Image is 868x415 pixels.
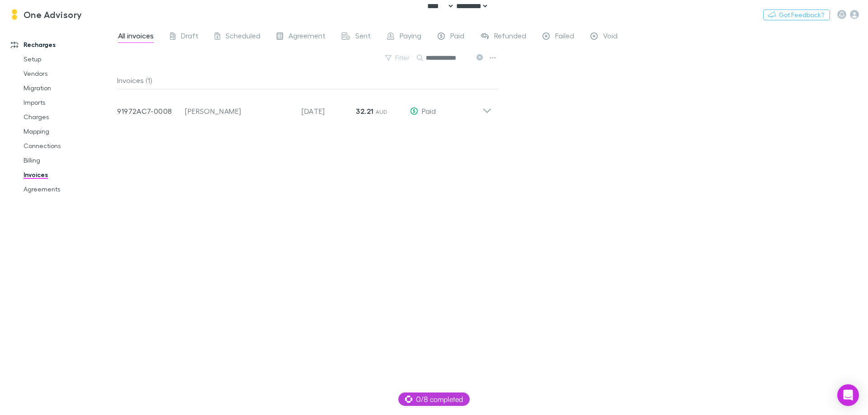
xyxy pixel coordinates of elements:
strong: 32.21 [356,107,373,116]
span: Draft [181,31,198,43]
span: Failed [555,31,574,43]
span: Agreement [288,31,325,43]
button: Got Feedback? [763,9,830,20]
a: One Advisory [4,4,88,25]
a: Setup [14,52,122,66]
a: Agreements [14,182,122,196]
a: Recharges [2,37,122,52]
span: Paid [450,31,464,43]
a: Charges [14,110,122,124]
div: [PERSON_NAME] [185,106,292,117]
a: Migration [14,81,122,95]
button: Filter [381,52,415,63]
span: All invoices [118,31,154,43]
span: Paid [422,107,436,115]
h3: One Advisory [24,9,82,20]
a: Imports [14,95,122,110]
a: Invoices [14,168,122,182]
span: Scheduled [226,31,260,43]
div: Open Intercom Messenger [837,384,859,406]
span: AUD [376,108,388,115]
div: 91972AC7-0008[PERSON_NAME][DATE]32.21 AUDPaid [110,89,499,126]
span: Sent [355,31,371,43]
span: Refunded [494,31,526,43]
span: Void [603,31,618,43]
p: [DATE] [302,106,356,117]
a: Vendors [14,66,122,81]
a: Billing [14,153,122,168]
a: Mapping [14,124,122,139]
a: Connections [14,139,122,153]
img: One Advisory's Logo [9,9,20,20]
span: Paying [400,31,421,43]
p: 91972AC7-0008 [117,106,185,117]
